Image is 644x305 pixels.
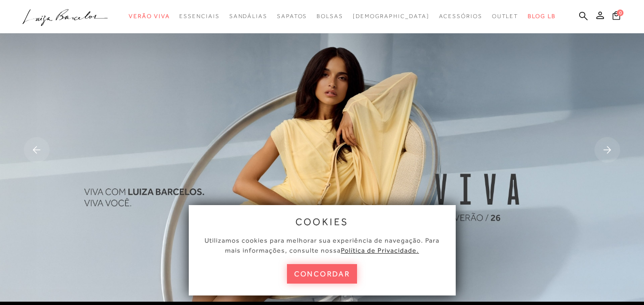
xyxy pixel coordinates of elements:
a: noSubCategoriesText [317,8,343,25]
span: Verão Viva [129,13,170,20]
span: [DEMOGRAPHIC_DATA] [353,13,429,20]
a: noSubCategoriesText [492,8,519,25]
span: Utilizamos cookies para melhorar sua experiência de navegação. Para mais informações, consulte nossa [204,236,440,254]
a: noSubCategoriesText [353,8,429,25]
a: noSubCategoriesText [229,8,267,25]
button: 0 [610,10,623,23]
button: concordar [287,264,358,284]
span: Bolsas [317,13,343,20]
a: noSubCategoriesText [439,8,482,25]
a: noSubCategoriesText [129,8,170,25]
a: noSubCategoriesText [179,8,219,25]
span: Acessórios [439,13,482,20]
span: BLOG LB [528,13,555,20]
a: Política de Privacidade. [341,246,419,254]
span: Outlet [492,13,519,20]
a: noSubCategoriesText [277,8,307,25]
span: 0 [617,10,624,16]
span: Sandálias [229,13,267,20]
span: cookies [296,216,349,227]
span: Essenciais [179,13,219,20]
span: Sapatos [277,13,307,20]
a: BLOG LB [528,8,555,25]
